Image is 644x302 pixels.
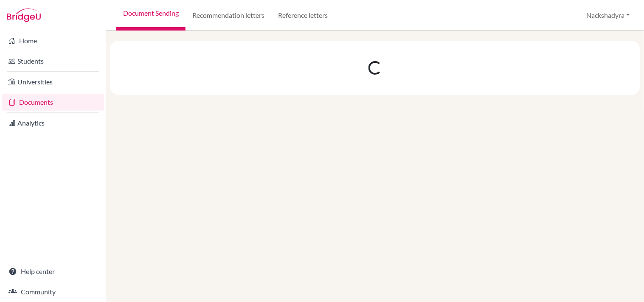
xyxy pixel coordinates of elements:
[2,115,104,131] a: Analytics
[583,7,634,23] button: Nackshadyra
[2,53,104,70] a: Students
[7,8,41,22] img: Bridge-U
[2,32,104,49] a: Home
[2,283,104,300] a: Community
[2,263,104,280] a: Help center
[2,94,104,111] a: Documents
[2,73,104,90] a: Universities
